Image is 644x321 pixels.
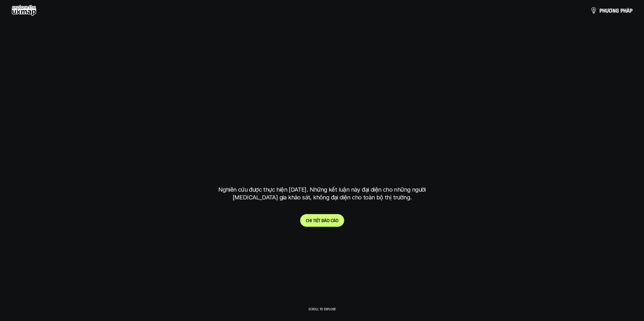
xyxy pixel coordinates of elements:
span: p [599,7,602,14]
span: o [336,218,338,223]
span: p [620,7,623,14]
span: C [306,218,308,223]
span: b [321,218,324,223]
span: á [626,7,630,14]
span: ơ [609,7,612,14]
span: t [318,218,320,223]
span: n [612,7,616,14]
span: h [308,218,311,223]
a: Chitiếtbáocáo [300,214,344,227]
p: Nghiên cứu được thực hiện [DATE]. Những kết luận này đại diện cho những người [MEDICAL_DATA] gia ... [214,186,430,201]
span: c [331,218,333,223]
span: p [630,7,632,14]
span: ế [316,218,318,223]
span: h [623,7,626,14]
span: i [315,218,316,223]
span: á [324,218,327,223]
h6: Kết quả nghiên cứu [302,95,346,102]
span: t [313,218,315,223]
span: ư [605,7,609,14]
span: g [616,7,619,14]
h1: phạm vi công việc của [217,109,427,133]
span: h [602,7,605,14]
span: o [327,218,329,223]
p: Scroll to explore [308,307,336,311]
h1: tại [GEOGRAPHIC_DATA] [220,154,425,178]
a: phươngpháp [590,5,632,16]
span: i [311,218,312,223]
span: á [333,218,336,223]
